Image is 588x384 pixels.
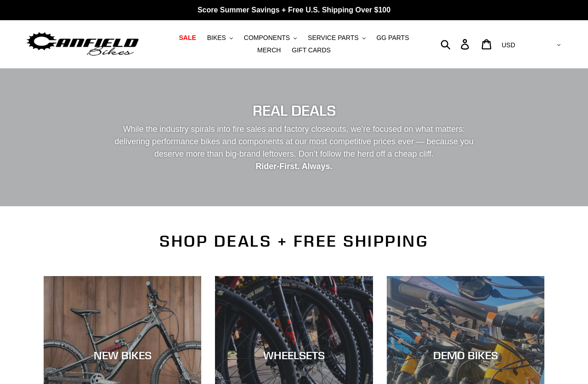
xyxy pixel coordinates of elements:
[174,32,200,44] a: SALE
[207,34,226,42] span: BIKES
[44,348,201,361] div: NEW BIKES
[253,44,285,56] a: MERCH
[257,46,281,54] span: MERCH
[203,32,237,44] button: BIKES
[215,348,373,361] div: WHEELSETS
[255,162,332,171] strong: Rider-First. Always.
[303,32,370,44] button: SERVICE PARTS
[239,32,301,44] button: COMPONENTS
[387,348,544,361] div: DEMO BIKES
[179,34,196,42] span: SALE
[44,102,544,119] h2: REAL DEALS
[44,232,544,251] h2: SHOP DEALS + FREE SHIPPING
[106,123,482,173] p: While the industry spirals into fire sales and factory closeouts, we’re focused on what matters: ...
[292,46,331,54] span: GIFT CARDS
[376,34,409,42] span: GG PARTS
[287,44,335,56] a: GIFT CARDS
[372,32,413,44] a: GG PARTS
[25,30,140,59] img: Canfield Bikes
[308,34,358,42] span: SERVICE PARTS
[244,34,290,42] span: COMPONENTS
